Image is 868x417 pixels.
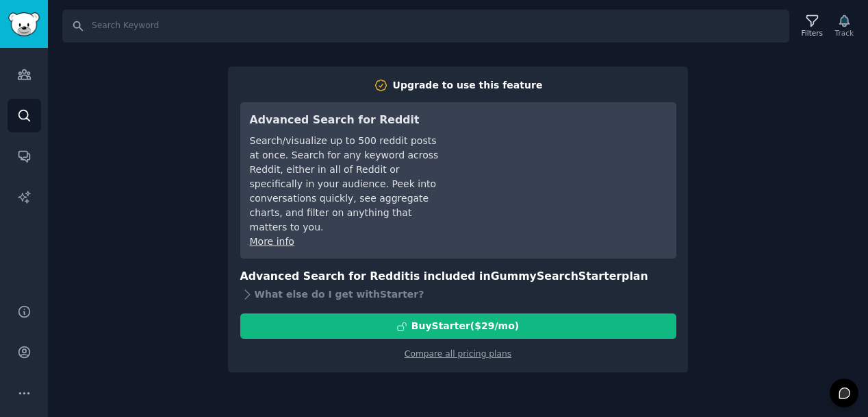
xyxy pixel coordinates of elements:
div: Buy Starter ($ 29 /mo ) [411,319,519,333]
div: Search/visualize up to 500 reddit posts at once. Search for any keyword across Reddit, either in ... [250,134,442,235]
div: Upgrade to use this feature [393,78,543,93]
div: Filters [802,28,823,38]
img: GummySearch logo [8,12,40,36]
input: Search Keyword [62,10,789,43]
span: GummySearch Starter [491,270,622,283]
h3: Advanced Search for Reddit is included in plan [240,268,676,285]
a: Compare all pricing plans [405,349,511,359]
h3: Advanced Search for Reddit [250,112,442,129]
a: More info [250,236,294,247]
button: BuyStarter($29/mo) [240,313,676,339]
div: What else do I get with Starter ? [240,285,676,304]
iframe: YouTube video player [461,112,667,215]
